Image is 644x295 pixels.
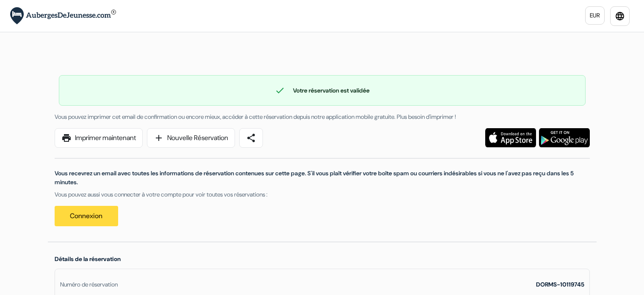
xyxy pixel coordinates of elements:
[585,6,605,25] a: EUR
[59,85,585,96] div: Votre réservation est validée
[60,280,118,289] div: Numéro de réservation
[55,169,590,187] p: Vous recevrez un email avec toutes les informations de réservation contenues sur cette page. S'il...
[10,7,116,25] img: AubergesDeJeunesse.com
[239,128,263,148] a: share
[55,255,121,263] span: Détails de la réservation
[610,6,630,26] a: language
[275,85,285,96] span: check
[147,128,235,148] a: addNouvelle Réservation
[61,133,72,143] span: print
[539,128,590,147] img: Téléchargez l'application gratuite
[485,128,536,147] img: Téléchargez l'application gratuite
[55,190,590,199] p: Vous pouvez aussi vous connecter à votre compte pour voir toutes vos réservations :
[55,113,456,121] span: Vous pouvez imprimer cet email de confirmation ou encore mieux, accéder à cette réservation depui...
[154,133,164,143] span: add
[536,281,584,288] strong: DORMS-10119745
[615,11,625,21] i: language
[55,206,118,226] a: Connexion
[55,128,143,148] a: printImprimer maintenant
[246,133,256,143] span: share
